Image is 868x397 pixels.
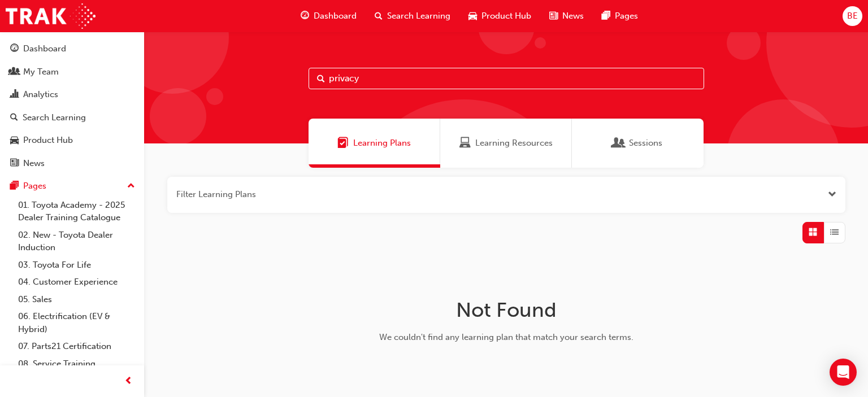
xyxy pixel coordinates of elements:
span: List [830,226,839,239]
div: Search Learning [23,111,86,124]
span: Learning Plans [353,137,411,150]
a: Analytics [5,84,140,105]
a: SessionsSessions [572,119,704,168]
a: car-iconProduct Hub [459,5,540,28]
a: Learning ResourcesLearning Resources [440,119,572,168]
button: Open the filter [828,188,836,201]
span: Sessions [629,137,662,150]
span: Grid [809,226,817,239]
span: guage-icon [301,9,309,23]
span: Learning Resources [459,137,471,150]
button: BE [843,6,862,26]
a: guage-iconDashboard [292,5,366,28]
span: Pages [615,10,638,23]
span: prev-icon [124,374,133,389]
span: Search [317,72,325,85]
a: Product Hub [5,130,140,151]
div: Dashboard [23,42,66,55]
span: Dashboard [314,10,357,23]
a: search-iconSearch Learning [366,5,459,28]
a: News [5,153,140,174]
span: guage-icon [10,44,19,54]
input: Search... [309,68,704,89]
h1: Not Found [327,298,685,322]
div: We couldn't find any learning plan that match your search terms. [327,331,685,344]
button: Pages [5,176,140,197]
span: search-icon [375,9,383,23]
span: Learning Plans [337,137,349,150]
div: Open Intercom Messenger [830,359,857,386]
span: search-icon [10,113,18,123]
a: 03. Toyota For Life [14,256,140,274]
a: Learning PlansLearning Plans [309,119,440,168]
div: Pages [23,180,46,193]
span: Learning Resources [475,137,553,150]
span: pages-icon [602,9,610,23]
span: Sessions [613,137,624,150]
a: pages-iconPages [593,5,647,28]
span: BE [847,10,858,23]
button: DashboardMy TeamAnalyticsSearch LearningProduct HubNews [5,36,140,176]
div: News [23,157,45,170]
span: car-icon [468,9,477,23]
a: Dashboard [5,38,140,59]
span: news-icon [10,159,19,169]
span: Product Hub [481,10,531,23]
img: Trak [6,3,96,29]
a: 01. Toyota Academy - 2025 Dealer Training Catalogue [14,197,140,226]
a: Search Learning [5,107,140,128]
div: My Team [23,66,59,78]
a: My Team [5,62,140,82]
span: pages-icon [10,181,19,191]
a: 08. Service Training [14,355,140,373]
span: people-icon [10,67,19,77]
a: 06. Electrification (EV & Hybrid) [14,308,140,338]
a: 02. New - Toyota Dealer Induction [14,226,140,256]
div: Analytics [23,88,58,101]
span: Search Learning [387,10,450,23]
div: Product Hub [23,134,73,147]
span: news-icon [549,9,558,23]
span: car-icon [10,136,19,146]
span: up-icon [127,179,135,194]
a: 04. Customer Experience [14,273,140,291]
a: 05. Sales [14,291,140,308]
a: 07. Parts21 Certification [14,338,140,355]
span: News [562,10,584,23]
span: chart-icon [10,90,19,100]
a: news-iconNews [540,5,593,28]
